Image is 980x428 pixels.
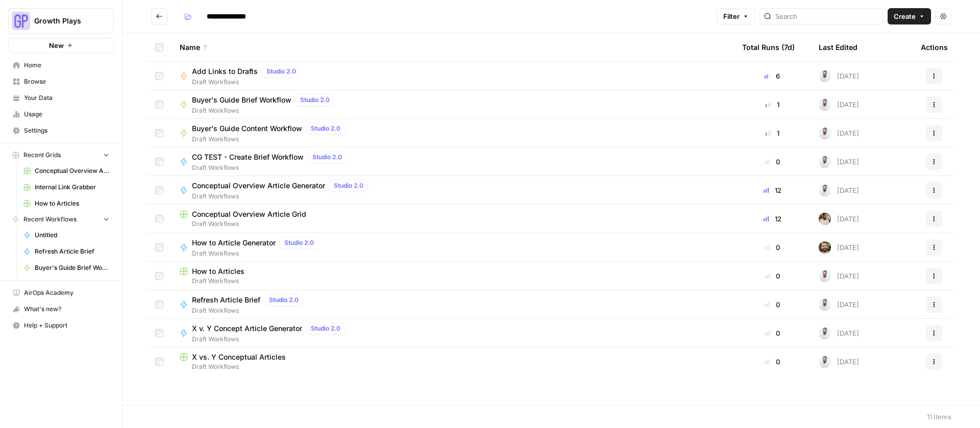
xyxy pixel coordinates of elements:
img: odyn83o5p1wan4k8cy2vh2ud1j9q [819,127,831,139]
div: 0 [742,299,802,310]
a: Add Links to DraftsStudio 2.0Draft Workflows [180,65,726,87]
a: Conceptual Overview Article GridDraft Workflows [180,209,726,229]
a: Conceptual Overview Article GeneratorStudio 2.0Draft Workflows [180,180,726,201]
span: Settings [24,126,109,135]
img: odyn83o5p1wan4k8cy2vh2ud1j9q [819,327,831,339]
span: Growth Plays [34,16,96,26]
a: X vs. Y Conceptual ArticlesDraft Workflows [180,352,726,371]
span: Create [894,11,916,21]
div: Total Runs (7d) [742,33,795,61]
button: Recent Workflows [8,212,114,227]
div: 11 Items [927,412,951,422]
img: odyn83o5p1wan4k8cy2vh2ud1j9q [819,298,831,311]
span: CG TEST - Create Brief Workflow [192,152,304,162]
div: [DATE] [819,327,859,339]
span: Draft Workflows [192,78,305,87]
span: Studio 2.0 [311,324,340,333]
span: Browse [24,77,109,86]
button: Create [888,8,931,24]
a: Untitled [19,227,114,243]
div: 1 [742,99,802,110]
span: Your Data [24,93,109,103]
button: What's new? [8,301,114,317]
div: Name [180,33,726,61]
a: Buyer's Guide Brief Workflow [19,260,114,276]
a: Settings [8,122,114,139]
div: 0 [742,242,802,253]
span: New [49,40,64,51]
div: [DATE] [819,127,859,139]
a: Refresh Article BriefStudio 2.0Draft Workflows [180,294,726,315]
div: [DATE] [819,184,859,196]
span: Filter [723,11,740,21]
div: [DATE] [819,270,859,282]
span: Buyer's Guide Brief Workflow [192,95,291,105]
button: Go back [151,8,167,24]
div: [DATE] [819,70,859,82]
button: Help + Support [8,317,114,334]
a: Buyer's Guide Content WorkflowStudio 2.0Draft Workflows [180,122,726,144]
button: New [8,38,114,53]
a: How to Article GeneratorStudio 2.0Draft Workflows [180,237,726,258]
div: 12 [742,214,802,224]
a: AirOps Academy [8,285,114,301]
span: X v. Y Concept Article Generator [192,323,302,334]
a: How to ArticlesDraft Workflows [180,266,726,286]
span: Studio 2.0 [334,181,363,190]
span: Refresh Article Brief [192,295,260,305]
a: CG TEST - Create Brief WorkflowStudio 2.0Draft Workflows [180,151,726,172]
span: Help + Support [24,321,109,330]
span: Studio 2.0 [312,153,342,162]
button: Recent Grids [8,147,114,163]
span: How to Article Generator [192,238,276,248]
div: What's new? [9,301,113,317]
div: 0 [742,157,802,167]
span: Recent Grids [23,150,61,160]
span: Studio 2.0 [311,124,340,133]
img: odyn83o5p1wan4k8cy2vh2ud1j9q [819,270,831,282]
a: Home [8,57,114,73]
span: Draft Workflows [180,219,726,229]
span: Home [24,61,109,70]
a: Usage [8,106,114,122]
span: Draft Workflows [192,106,338,115]
span: Usage [24,110,109,119]
img: odyn83o5p1wan4k8cy2vh2ud1j9q [819,98,831,111]
button: Workspace: Growth Plays [8,8,114,34]
a: Internal Link Grabber [19,179,114,195]
span: Draft Workflows [192,163,351,172]
div: Last Edited [819,33,857,61]
div: 6 [742,71,802,81]
span: Draft Workflows [192,335,349,344]
img: 09vqwntjgx3gjwz4ea1r9l7sj8gc [819,213,831,225]
div: [DATE] [819,298,859,311]
span: Refresh Article Brief [35,247,109,256]
span: Recent Workflows [23,215,77,224]
span: Draft Workflows [192,306,307,315]
div: [DATE] [819,213,859,225]
input: Search [775,11,879,21]
span: Conceptual Overview Article Generator [192,181,325,191]
span: Studio 2.0 [269,295,299,305]
span: Studio 2.0 [284,238,314,247]
a: Browse [8,73,114,90]
img: 7n9g0vcyosf9m799tx179q68c4d8 [819,241,831,254]
span: How to Articles [192,266,244,276]
span: Draft Workflows [192,249,323,258]
div: 0 [742,328,802,338]
a: Refresh Article Brief [19,243,114,260]
span: Conceptual Overview Article Grid [35,166,109,175]
button: Filter [717,8,755,24]
span: Add Links to Drafts [192,66,258,77]
span: Draft Workflows [180,362,726,371]
img: odyn83o5p1wan4k8cy2vh2ud1j9q [819,184,831,196]
span: Conceptual Overview Article Grid [192,209,306,219]
a: Buyer's Guide Brief WorkflowStudio 2.0Draft Workflows [180,94,726,115]
div: 1 [742,128,802,138]
div: 0 [742,357,802,367]
span: X vs. Y Conceptual Articles [192,352,286,362]
span: Untitled [35,231,109,240]
img: odyn83o5p1wan4k8cy2vh2ud1j9q [819,70,831,82]
a: Conceptual Overview Article Grid [19,163,114,179]
div: [DATE] [819,356,859,368]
